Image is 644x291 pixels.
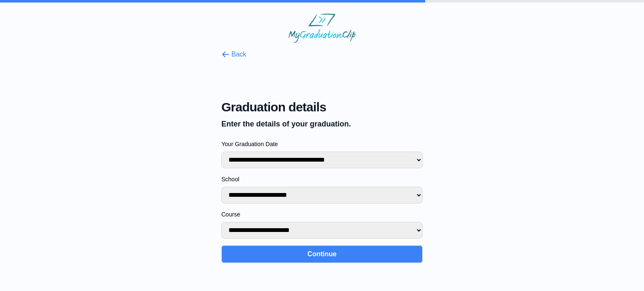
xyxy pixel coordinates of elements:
img: MyGraduationClip [288,13,356,43]
p: Enter the details of your graduation. [221,118,423,130]
span: Graduation details [221,100,423,115]
button: Back [221,49,247,59]
button: Continue [221,245,423,263]
label: Course [221,210,423,219]
label: School [221,175,423,183]
label: Your Graduation Date [221,140,423,148]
